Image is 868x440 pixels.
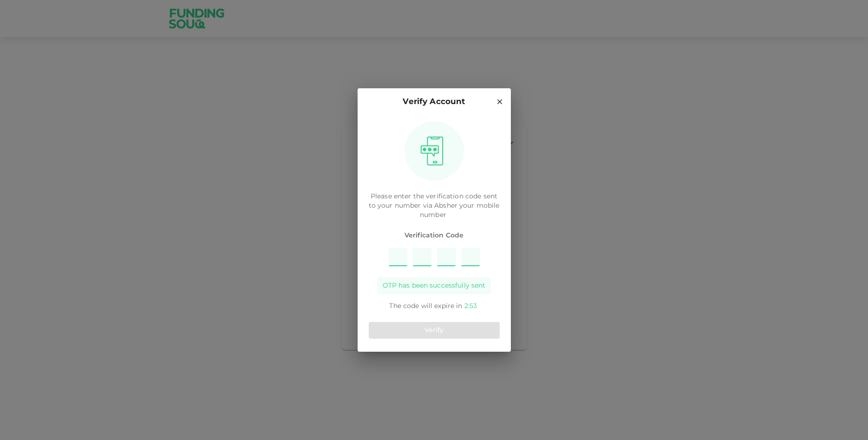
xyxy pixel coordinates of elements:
[389,248,407,266] input: Please enter OTP character 1
[389,303,462,309] span: The code will expire in
[369,192,500,220] p: Please enter the verification code sent to your number via Absher
[383,281,486,290] span: OTP has been successfully sent
[369,231,500,240] span: Verification Code
[417,136,447,166] img: otpImage
[437,248,456,266] input: Please enter OTP character 3
[403,96,465,108] p: Verify Account
[420,203,499,218] span: your mobile number
[461,248,480,266] input: Please enter OTP character 4
[413,248,431,266] input: Please enter OTP character 2
[464,303,477,309] span: 2 : 53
